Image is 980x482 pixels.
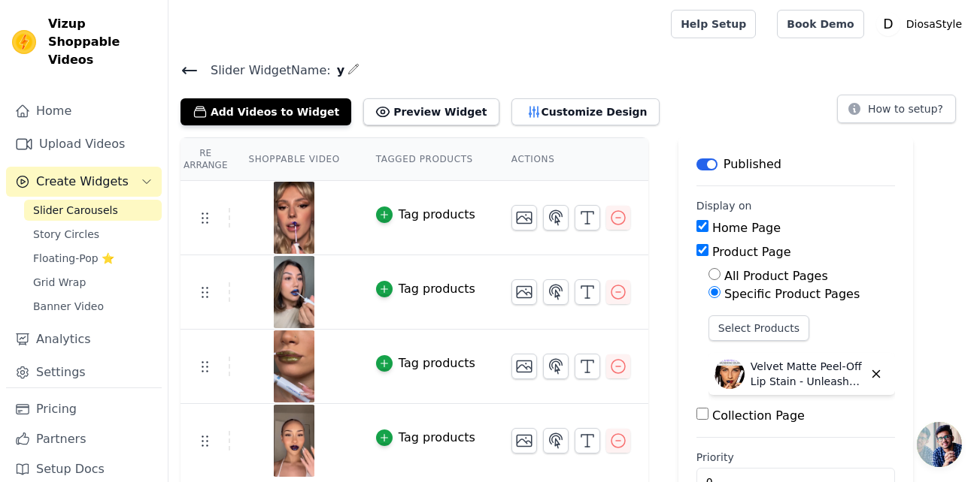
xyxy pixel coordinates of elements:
[6,324,162,354] a: Analytics
[399,280,475,298] div: Tag products
[273,405,315,477] img: vizup-images-72c8.png
[715,359,745,389] img: Velvet Matte Peel-Off Lip Stain - Unleash Lasting Color
[863,361,889,387] button: Delete widget
[199,62,331,80] span: Slider Widget Name:
[331,62,344,80] span: y
[777,10,863,38] a: Book Demo
[837,105,956,119] a: How to setup?
[511,428,537,453] button: Change Thumbnail
[712,245,791,259] label: Product Page
[671,10,756,38] a: Help Setup
[48,15,156,69] span: Vizup Shoppable Videos
[36,173,129,191] span: Create Widgets
[493,138,648,181] th: Actions
[724,287,860,301] label: Specific Product Pages
[376,354,475,372] button: Tag products
[6,167,162,197] button: Create Widgets
[696,450,895,465] label: Priority
[6,394,162,424] a: Pricing
[696,198,752,213] legend: Display on
[399,354,475,372] div: Tag products
[347,60,360,80] div: Edit Name
[708,315,809,341] button: Select Products
[511,279,537,305] button: Change Thumbnail
[376,429,475,447] button: Tag products
[876,11,968,38] button: D DiosaStyle
[900,11,968,38] p: DiosaStyle
[230,138,357,181] th: Shoppable Video
[33,203,118,218] span: Slider Carousels
[6,96,162,126] a: Home
[181,138,230,181] th: Re Arrange
[376,206,475,224] button: Tag products
[376,280,475,298] button: Tag products
[24,224,162,245] a: Story Circles
[273,330,315,402] img: vizup-images-7e02.png
[511,205,537,230] button: Change Thumbnail
[724,269,828,283] label: All Product Pages
[712,408,805,423] label: Collection Page
[883,17,893,32] text: D
[6,129,162,159] a: Upload Videos
[363,98,499,125] button: Preview Widget
[358,138,493,181] th: Tagged Products
[24,200,162,221] a: Slider Carousels
[837,95,956,123] button: How to setup?
[24,296,162,317] a: Banner Video
[511,98,660,125] button: Customize Design
[399,206,475,224] div: Tag products
[6,357,162,387] a: Settings
[724,155,781,173] p: Published
[33,227,99,242] span: Story Circles
[511,354,537,379] button: Change Thumbnail
[24,248,162,269] a: Floating-Pop ⭐
[24,272,162,293] a: Grid Wrap
[712,221,781,235] label: Home Page
[917,422,962,467] div: Open chat
[33,299,104,314] span: Banner Video
[399,429,475,447] div: Tag products
[273,182,315,254] img: vizup-images-fa83.png
[181,98,351,125] button: Add Videos to Widget
[751,359,863,389] p: Velvet Matte Peel-Off Lip Stain - Unleash Lasting Color
[33,275,86,290] span: Grid Wrap
[33,251,114,266] span: Floating-Pop ⭐
[273,256,315,328] img: vizup-images-2501.png
[12,30,36,54] img: Vizup
[6,424,162,454] a: Partners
